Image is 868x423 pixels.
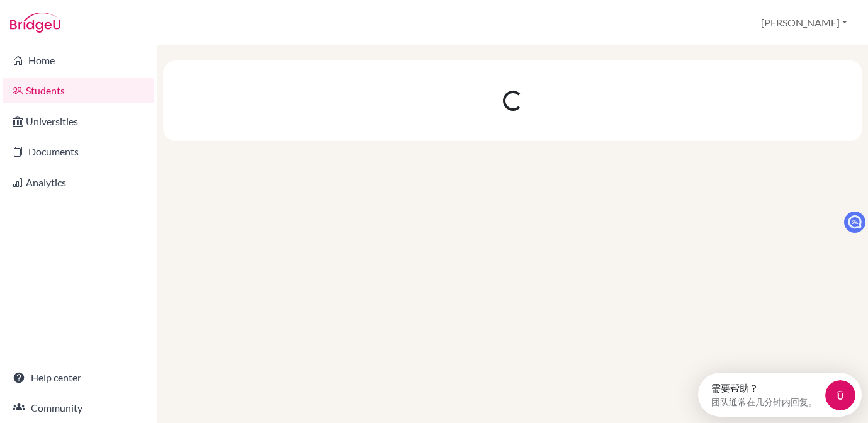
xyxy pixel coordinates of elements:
[825,380,855,410] iframe: Intercom live chat
[3,48,154,73] a: Home
[3,139,154,164] a: Documents
[3,365,154,390] a: Help center
[10,13,60,33] img: Bridge-U
[698,373,862,417] iframe: Intercom live chat 发现启动器
[3,109,154,134] a: Universities
[3,170,154,195] a: Analytics
[755,11,853,35] button: [PERSON_NAME]
[3,395,154,420] a: Community
[3,78,154,103] a: Students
